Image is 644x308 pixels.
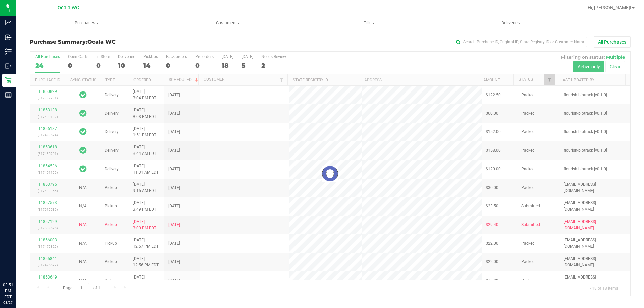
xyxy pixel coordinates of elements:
[440,16,581,30] a: Deliveries
[299,16,440,30] a: Tills
[87,39,116,45] span: Ocala WC
[5,34,12,41] inline-svg: Inbound
[299,20,439,26] span: Tills
[3,282,13,300] p: 03:51 PM EDT
[16,20,157,26] span: Purchases
[16,16,157,30] a: Purchases
[30,39,230,45] h3: Purchase Summary:
[5,77,12,84] inline-svg: Retail
[58,5,79,11] span: Ocala WC
[5,48,12,55] inline-svg: Inventory
[492,20,529,26] span: Deliveries
[5,91,12,98] inline-svg: Reports
[5,19,12,26] inline-svg: Analytics
[594,36,631,48] button: All Purchases
[588,5,631,10] span: Hi, [PERSON_NAME]!
[158,20,298,26] span: Customers
[157,16,299,30] a: Customers
[7,254,27,274] iframe: Resource center
[453,37,587,47] input: Search Purchase ID, Original ID, State Registry ID or Customer Name...
[5,63,12,69] inline-svg: Outbound
[3,300,13,305] p: 08/27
